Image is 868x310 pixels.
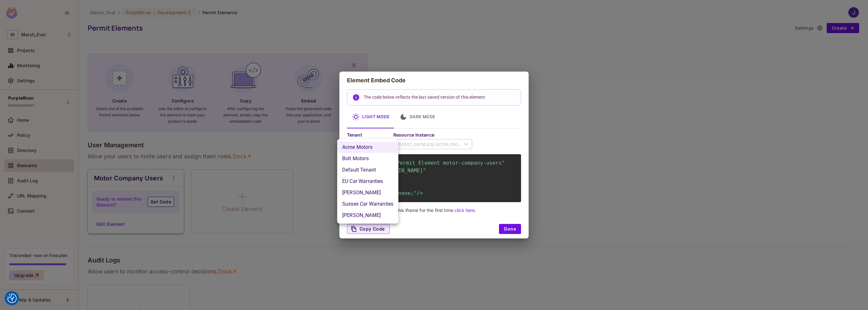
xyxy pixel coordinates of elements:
[7,294,17,303] button: Consent Preferences
[337,164,398,176] li: Default Tenant
[337,176,398,187] li: EU Car Warranties
[337,153,398,164] li: Bolt Motors
[337,187,398,198] li: [PERSON_NAME]
[337,198,398,210] li: Sussex Car Warranties
[337,210,398,221] li: [PERSON_NAME]
[7,294,17,303] img: Revisit consent button
[337,142,398,153] li: Acme Motors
